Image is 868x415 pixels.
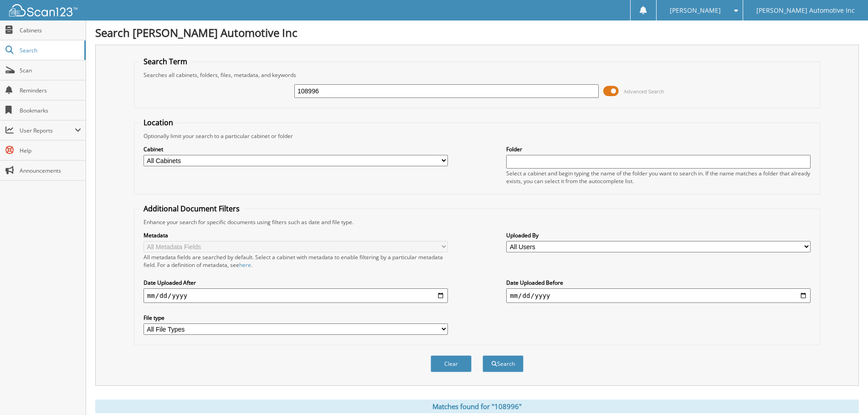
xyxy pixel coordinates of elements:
[20,26,81,34] span: Cabinets
[144,145,448,153] label: Cabinet
[144,279,448,287] label: Date Uploaded After
[506,288,811,303] input: end
[144,231,448,239] label: Metadata
[624,88,664,95] span: Advanced Search
[20,127,75,134] span: User Reports
[95,25,859,40] h1: Search [PERSON_NAME] Automotive Inc
[20,87,81,94] span: Reminders
[9,4,77,16] img: scan123-logo-white.svg
[756,8,855,13] span: [PERSON_NAME] Automotive Inc
[144,253,448,269] div: All metadata fields are searched by default. Select a cabinet with metadata to enable filtering b...
[20,167,81,174] span: Announcements
[20,147,81,154] span: Help
[506,145,811,153] label: Folder
[239,261,251,269] a: here
[139,71,815,79] div: Searches all cabinets, folders, files, metadata, and keywords
[506,169,811,185] div: Select a cabinet and begin typing the name of the folder you want to search in. If the name match...
[139,218,815,226] div: Enhance your search for specific documents using filters such as date and file type.
[822,371,868,415] iframe: Chat Widget
[506,231,811,239] label: Uploaded By
[20,107,81,114] span: Bookmarks
[144,314,448,322] label: File type
[95,400,859,413] div: Matches found for "108996"
[506,279,811,287] label: Date Uploaded Before
[670,8,721,13] span: [PERSON_NAME]
[139,56,192,67] legend: Search Term
[483,355,524,372] button: Search
[144,288,448,303] input: start
[431,355,472,372] button: Clear
[139,204,244,214] legend: Additional Document Filters
[20,46,80,54] span: Search
[139,132,815,140] div: Optionally limit your search to a particular cabinet or folder
[139,118,178,128] legend: Location
[20,67,81,74] span: Scan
